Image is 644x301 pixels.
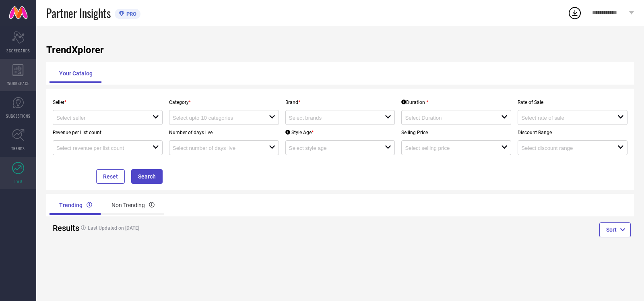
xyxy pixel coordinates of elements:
[568,6,582,20] div: Open download list
[124,11,136,17] span: PRO
[6,113,31,119] span: SUGGESTIONS
[169,100,279,105] p: Category
[102,195,164,215] div: Non Trending
[56,145,143,151] input: Select revenue per list count
[53,223,70,233] h2: Results
[521,115,608,121] input: Select rate of sale
[53,100,163,105] p: Seller
[289,115,376,121] input: Select brands
[77,225,310,231] h4: Last Updated on [DATE]
[405,145,491,151] input: Select selling price
[285,100,395,105] p: Brand
[289,145,376,151] input: Select style age
[173,115,259,121] input: Select upto 10 categories
[405,115,491,121] input: Select Duration
[401,130,511,135] p: Selling Price
[518,130,627,135] p: Discount Range
[96,169,125,184] button: Reset
[50,64,102,83] div: Your Catalog
[7,80,29,86] span: WORKSPACE
[56,115,143,121] input: Select seller
[11,145,25,152] span: TRENDS
[169,130,279,135] p: Number of days live
[14,178,22,184] span: FWD
[53,130,163,135] p: Revenue per List count
[6,48,30,54] span: SCORECARDS
[46,44,634,56] h1: TrendXplorer
[50,195,102,215] div: Trending
[173,145,259,151] input: Select number of days live
[131,169,163,184] button: Search
[599,222,631,237] button: Sort
[285,130,314,135] div: Style Age
[521,145,608,151] input: Select discount range
[401,100,428,105] div: Duration
[46,5,111,21] span: Partner Insights
[518,100,627,105] p: Rate of Sale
